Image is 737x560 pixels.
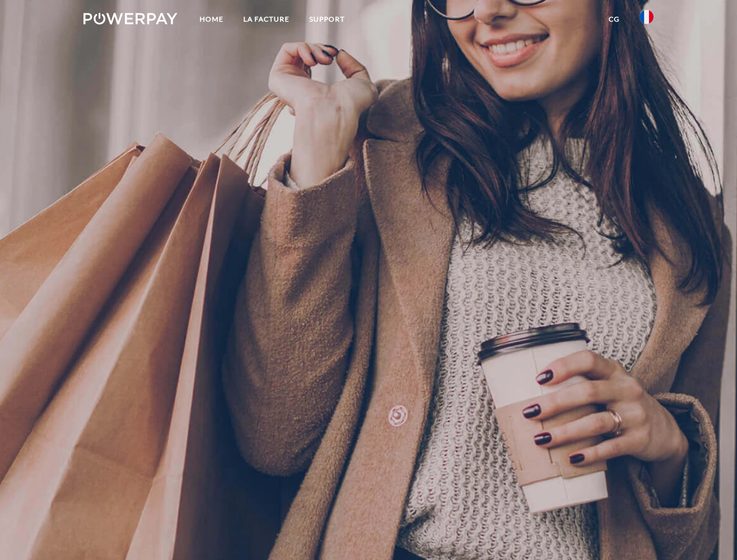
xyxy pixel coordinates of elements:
[299,9,355,30] a: Support
[233,9,299,30] a: LA FACTURE
[599,9,630,30] a: CG
[640,10,654,24] img: fr
[190,9,233,30] a: Home
[83,13,177,24] img: logo-powerpay-white.svg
